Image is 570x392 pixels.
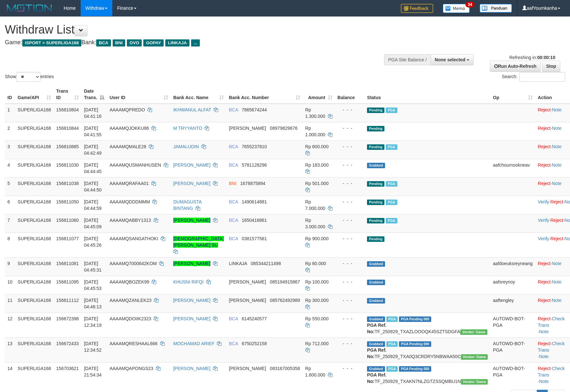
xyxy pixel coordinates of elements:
span: Rp 60.000 [305,261,326,266]
a: M TRYYANTO [173,126,202,131]
span: [DATE] 04:44:59 [84,199,102,211]
span: Copy 1650416861 to clipboard [242,218,267,223]
span: Rp 1.000.000 [305,126,325,137]
a: [PERSON_NAME] [173,181,210,186]
span: AAAAMQJOKKU86 [109,126,149,131]
span: Pending [367,144,384,150]
span: AAAAMQDDDMMM [109,199,150,204]
div: - - - [338,217,362,223]
span: Pending [367,108,384,113]
td: SUPERLIGA168 [15,177,54,196]
span: BNI [229,181,236,186]
a: Note [539,379,549,384]
span: None selected [435,57,465,62]
a: [PERSON_NAME] [173,366,210,371]
div: - - - [338,125,362,131]
span: [DATE] 04:46:13 [84,298,102,309]
span: AAAAMQPREDO [109,107,145,112]
span: Grabbed [367,298,385,304]
a: Reject [538,162,551,168]
span: 156810844 [56,126,79,131]
td: 2 [5,122,15,140]
a: Note [552,107,562,112]
td: SUPERLIGA168 [15,294,54,313]
td: AUTOWD-BOT-PGA [490,337,535,362]
span: BNI [113,39,125,46]
span: PGA Pending [399,341,431,347]
span: Copy 1678875894 to clipboard [240,181,265,186]
label: Show entries [5,72,54,82]
td: 7 [5,214,15,232]
span: [DATE] 04:41:55 [84,126,102,137]
div: - - - [338,235,362,242]
span: Copy 7865674244 to clipboard [242,107,267,112]
span: 156811030 [56,162,79,168]
a: Verify [538,199,549,204]
th: ID [5,85,15,104]
select: Showentries [16,72,40,82]
a: Reject [538,107,551,112]
td: 9 [5,257,15,276]
span: LINKAJA [165,39,189,46]
span: Grabbed [367,163,385,168]
a: IKHWANUL ALFAT [173,107,211,112]
span: BCA [229,199,238,204]
a: Reject [538,298,551,303]
h1: Withdraw List [5,23,373,36]
th: Trans ID: activate to sort column ascending [54,85,81,104]
div: - - - [338,180,362,187]
td: 13 [5,337,15,362]
td: SUPERLIGA168 [15,140,54,159]
img: panduan.png [480,4,512,13]
span: Grabbed [367,341,385,347]
td: SUPERLIGA168 [15,337,54,362]
td: 14 [5,362,15,387]
span: 156811095 [56,279,79,284]
img: MOTION_logo.png [5,3,54,13]
h4: Game: Bank: [5,39,373,46]
div: - - - [338,297,362,304]
div: - - - [338,107,362,113]
strong: 00:00:10 [537,55,555,60]
a: Check Trans [538,316,565,328]
td: TF_250929_TXA0Q3CRDRY5NBWAA50C [364,337,490,362]
span: Copy 6750252158 to clipboard [242,341,267,346]
span: AAAAMQBOZEK99 [109,279,149,284]
a: Note [552,279,562,284]
span: 156672398 [56,316,79,321]
span: Copy 1490614881 to clipboard [242,199,267,204]
label: Search: [502,72,565,82]
div: - - - [338,315,362,322]
span: Rp 712.000 [305,341,329,346]
span: Copy 5781128296 to clipboard [242,162,267,168]
a: [PERSON_NAME] [173,218,210,223]
td: SUPERLIGA168 [15,276,54,294]
span: OVO [127,39,142,46]
span: 156811050 [56,199,79,204]
span: [PERSON_NAME] [229,126,266,131]
th: Balance [335,85,365,104]
td: SUPERLIGA168 [15,313,54,337]
span: Marked by aafnonsreyleab [386,200,397,205]
span: 156811081 [56,261,79,266]
div: - - - [338,260,362,267]
span: Vendor URL: https://trx31.1velocity.biz [460,329,487,335]
span: Marked by aafnonsreyleab [386,108,397,113]
th: Bank Acc. Name: activate to sort column ascending [171,85,227,104]
span: [DATE] 12:34:52 [84,341,102,353]
td: 11 [5,294,15,313]
span: AAAAMQDOIIK2323 [109,316,151,321]
span: [DATE] 04:45:26 [84,236,102,248]
a: [PERSON_NAME] [173,261,210,266]
td: 8 [5,232,15,257]
th: Op: activate to sort column ascending [490,85,535,104]
span: LINKAJA [229,261,247,266]
input: Search: [519,72,565,82]
div: - - - [338,199,362,205]
a: DUMAGUSTA BINTANG [173,199,202,211]
td: aafchournsokneav [490,159,535,177]
span: Rp 600.000 [305,144,329,149]
span: 156672433 [56,341,79,346]
span: 156811077 [56,236,79,241]
a: Reject [538,279,551,284]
